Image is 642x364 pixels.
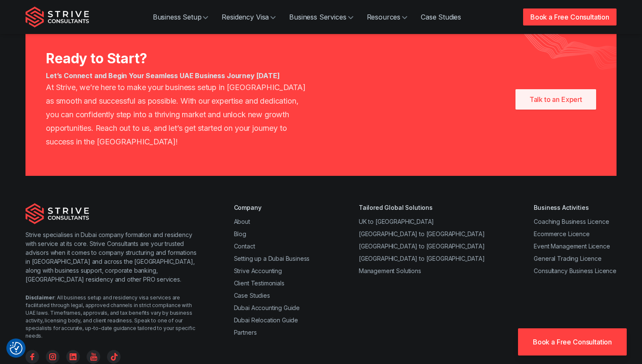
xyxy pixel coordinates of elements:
[234,255,310,262] a: Setting up a Dubai Business
[234,279,284,287] a: Client Testimonials
[534,218,609,225] a: Coaching Business Licence
[534,243,610,250] a: Event Management Licence
[46,350,59,364] a: Instagram
[282,8,360,25] a: Business Services
[234,292,270,299] a: Case Studies
[534,255,601,262] a: General Trading Licence
[534,267,617,274] a: Consultancy Business Licence
[234,316,298,324] a: Dubai Relocation Guide
[215,8,282,25] a: Residency Visa
[25,350,39,364] a: Facebook
[359,267,421,274] a: Management Solutions
[10,342,23,355] button: Consent Preferences
[25,230,200,284] p: Strive specialises in Dubai company formation and residency with service at its core. Strive Cons...
[25,6,89,28] img: Strive Consultants
[359,203,485,212] div: Tailored Global Solutions
[234,243,255,250] a: Contact
[234,218,250,225] a: About
[10,342,23,355] img: Revisit consent button
[534,203,617,212] div: Business Activities
[234,267,282,274] a: Strive Accounting
[234,203,310,212] div: Company
[518,328,627,356] a: Book a Free Consultation
[107,350,121,364] a: TikTok
[46,50,307,67] h3: Ready to Start?
[146,8,215,25] a: Business Setup
[66,350,80,364] a: Linkedin
[234,230,246,237] a: Blog
[234,329,257,336] a: Partners
[46,71,280,80] strong: Let’s Connect and Begin Your Seamless UAE Business Journey [DATE]
[359,218,434,225] a: UK to [GEOGRAPHIC_DATA]
[359,230,485,237] a: [GEOGRAPHIC_DATA] to [GEOGRAPHIC_DATA]
[46,81,307,149] p: At Strive, we’re here to make your business setup in [GEOGRAPHIC_DATA] as smooth and successful a...
[25,203,89,224] img: Strive Consultants
[360,8,414,25] a: Resources
[414,8,468,25] a: Case Studies
[25,294,54,301] strong: Disclaimer
[515,89,596,110] a: Talk to an Expert
[359,255,485,262] a: [GEOGRAPHIC_DATA] to [GEOGRAPHIC_DATA]
[523,8,617,25] a: Book a Free Consultation
[234,304,300,311] a: Dubai Accounting Guide
[25,294,200,340] div: : All business setup and residency visa services are facilitated through legal, approved channels...
[359,243,485,250] a: [GEOGRAPHIC_DATA] to [GEOGRAPHIC_DATA]
[534,230,589,237] a: Ecommerce Licence
[87,350,100,364] a: YouTube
